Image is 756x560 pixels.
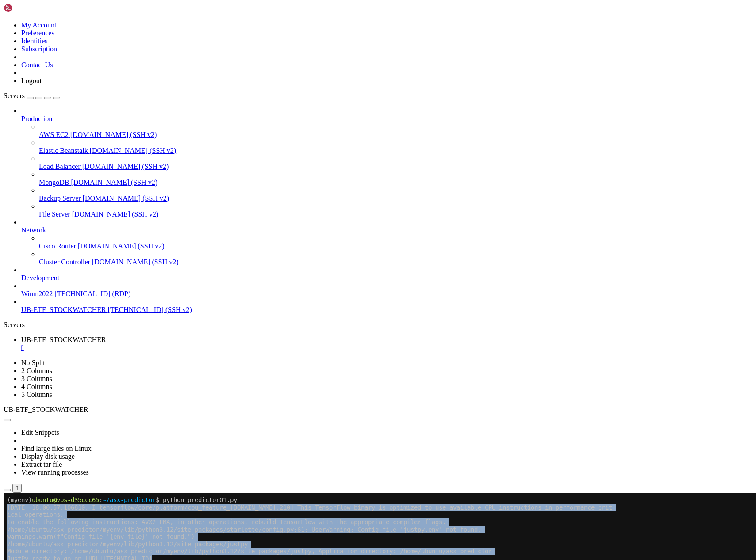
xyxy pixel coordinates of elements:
a: Extract tar file [21,461,62,468]
x-row: JustPy ready to go on [URL][TECHNICAL_ID] [4,62,641,70]
a: Backup Server [DOMAIN_NAME] (SSH v2) [39,194,752,202]
span: Cisco Router [39,242,76,250]
a: My Account [21,21,57,29]
li: Cluster Controller [DOMAIN_NAME] (SSH v2) [39,250,752,266]
a: 3 Columns [21,375,52,382]
li: Network [21,218,752,266]
span: UB-ETF_STOCKWATCHER [4,406,88,413]
span: UB-ETF_STOCKWATCHER [21,336,106,343]
a: AWS EC2 [DOMAIN_NAME] (SSH v2) [39,131,752,139]
span: Backup Server [39,194,81,202]
a: Identities [21,37,48,45]
span: File Server [39,210,70,218]
span: [DOMAIN_NAME] (SSH v2) [78,242,165,250]
span: Winm2022 [21,290,53,297]
li: Elastic Beanstalk [DOMAIN_NAME] (SSH v2) [39,139,752,155]
a: MongoDB [DOMAIN_NAME] (SSH v2) [39,179,752,187]
li: UB-ETF_STOCKWATCHER [TECHNICAL_ID] (SSH v2) [21,298,752,314]
span: Servers [4,92,25,99]
a: Cluster Controller [DOMAIN_NAME] (SSH v2) [39,258,752,266]
a: Display disk usage [21,453,75,460]
a:  [21,344,752,352]
a: Production [21,115,752,123]
x-row: ical operations. [4,18,641,26]
a: No Split [21,359,45,366]
span: [DOMAIN_NAME] (SSH v2) [90,147,177,154]
span: [DOMAIN_NAME] (SSH v2) [83,194,169,202]
li: Load Balancer [DOMAIN_NAME] (SSH v2) [39,155,752,171]
li: Winm2022 [TECHNICAL_ID] (RDP) [21,282,752,298]
a: Subscription [21,45,57,53]
span: ubuntu@vps-d35ccc65 [28,4,96,11]
a: UB-ETF_STOCKWATCHER [21,336,752,352]
li: Production [21,107,752,218]
div: (0, 9) [4,70,7,77]
x-row: To enable the following instructions: AVX2 FMA, in other operations, rebuild TensorFlow with the ... [4,26,641,33]
a: Contact Us [21,61,53,69]
a: Servers [4,92,60,99]
span: ~/asx-predictor [99,4,152,11]
img: Shellngn [4,4,54,12]
x-row: /home/ubuntu/asx-predictor/myenv/lib/python3.12/site-packages/justpy [4,48,641,55]
span: Development [21,274,59,282]
span: [DOMAIN_NAME] (SSH v2) [72,210,159,218]
a: Edit Snippets [21,429,59,436]
a: View running processes [21,469,89,476]
a: Elastic Beanstalk [DOMAIN_NAME] (SSH v2) [39,147,752,155]
span: [DOMAIN_NAME] (SSH v2) [82,163,169,170]
li: Development [21,266,752,282]
a: Load Balancer [DOMAIN_NAME] (SSH v2) [39,163,752,171]
a: Cisco Router [DOMAIN_NAME] (SSH v2) [39,242,752,250]
a: Winm2022 [TECHNICAL_ID] (RDP) [21,290,752,298]
span: Cluster Controller [39,258,90,266]
li: Cisco Router [DOMAIN_NAME] (SSH v2) [39,234,752,250]
span: MongoDB [39,179,69,186]
li: AWS EC2 [DOMAIN_NAME] (SSH v2) [39,123,752,139]
a: File Server [DOMAIN_NAME] (SSH v2) [39,210,752,218]
a: Network [21,226,752,234]
a: 4 Columns [21,383,52,390]
span: Elastic Beanstalk [39,147,88,154]
x-row: (myenv) : $ python predictor01.py [4,4,641,11]
a: UB-ETF_STOCKWATCHER [TECHNICAL_ID] (SSH v2) [21,306,752,314]
span: [TECHNICAL_ID] (SSH v2) [108,306,192,313]
span: Production [21,115,52,122]
span: [DOMAIN_NAME] (SSH v2) [92,258,179,266]
span: UB-ETF_STOCKWATCHER [21,306,106,313]
span: [DOMAIN_NAME] (SSH v2) [70,131,157,138]
x-row: warnings.warn(f"Config file '{env_file}' not found.") [4,40,641,48]
span: Load Balancer [39,163,81,170]
li: Backup Server [DOMAIN_NAME] (SSH v2) [39,187,752,202]
x-row: /home/ubuntu/asx-predictor/myenv/lib/python3.12/site-packages/starlette/config.py:61: UserWarning... [4,33,641,41]
a: Logout [21,77,42,84]
span: Network [21,226,46,234]
a: 2 Columns [21,367,52,374]
div: Servers [4,321,752,329]
x-row: [DATE] 18:00:57.106810: I tensorflow/core/platform/cpu_feature_[DOMAIN_NAME]:210] This TensorFlow... [4,11,641,19]
x-row: Module directory: /home/ubuntu/asx-predictor/myenv/lib/python3.12/site-packages/justpy, Applicati... [4,55,641,62]
a: 5 Columns [21,391,52,398]
a: Preferences [21,29,54,37]
a: Find large files on Linux [21,445,92,452]
span: [DOMAIN_NAME] (SSH v2) [71,179,157,186]
button:  [12,484,22,493]
span: AWS EC2 [39,131,69,138]
li: MongoDB [DOMAIN_NAME] (SSH v2) [39,171,752,187]
span: [TECHNICAL_ID] (RDP) [54,290,130,297]
a: Development [21,274,752,282]
li: File Server [DOMAIN_NAME] (SSH v2) [39,202,752,218]
div:  [16,485,18,491]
